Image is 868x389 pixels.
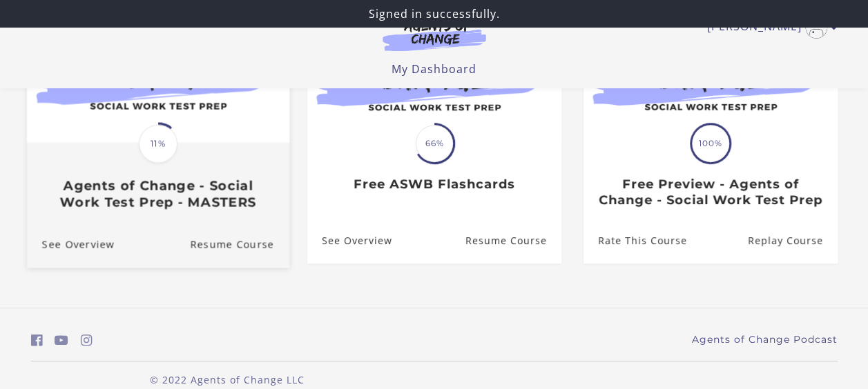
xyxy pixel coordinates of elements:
[41,178,273,210] h3: Agents of Change - Social Work Test Prep - MASTERS
[26,221,114,268] a: Agents of Change - Social Work Test Prep - MASTERS: See Overview
[392,61,476,77] a: My Dashboard
[707,17,831,39] a: Toggle menu
[31,372,423,387] p: © 2022 Agents of Change LLC
[416,125,453,162] span: 66%
[31,334,43,347] i: https://www.facebook.com/groups/aswbtestprep (Open in a new window)
[368,19,501,51] img: Agents of Change Logo
[81,330,93,350] a: https://www.instagram.com/agentsofchangeprep/ (Open in a new window)
[6,6,862,22] p: Signed in successfully.
[81,334,93,347] i: https://www.instagram.com/agentsofchangeprep/ (Open in a new window)
[465,219,561,263] a: Free ASWB Flashcards: Resume Course
[55,330,68,350] a: https://www.youtube.com/c/AgentsofChangeTestPrepbyMeaganMitchell (Open in a new window)
[139,124,177,163] span: 11%
[692,125,729,162] span: 100%
[747,219,837,263] a: Free Preview - Agents of Change - Social Work Test Prep: Resume Course
[692,332,838,347] a: Agents of Change Podcast
[598,177,822,208] h3: Free Preview - Agents of Change - Social Work Test Prep
[584,219,687,263] a: Free Preview - Agents of Change - Social Work Test Prep: Rate This Course
[55,334,68,347] i: https://www.youtube.com/c/AgentsofChangeTestPrepbyMeaganMitchell (Open in a new window)
[322,177,546,192] h3: Free ASWB Flashcards
[31,330,43,350] a: https://www.facebook.com/groups/aswbtestprep (Open in a new window)
[190,221,289,268] a: Agents of Change - Social Work Test Prep - MASTERS: Resume Course
[307,219,392,263] a: Free ASWB Flashcards: See Overview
